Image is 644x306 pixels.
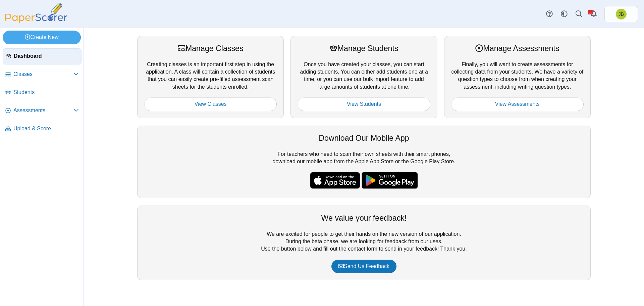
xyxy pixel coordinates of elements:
[13,89,79,96] span: Students
[3,31,81,44] a: Create New
[619,12,624,16] span: Joel Boyd
[3,18,70,24] a: PaperScorer
[3,121,82,137] a: Upload & Score
[444,36,591,118] div: Finally, you will want to create assessments for collecting data from your students. We have a va...
[13,71,73,78] span: Classes
[3,67,82,83] a: Classes
[137,36,284,118] div: Creating classes is an important first step in using the application. A class will contain a coll...
[144,97,277,111] a: View Classes
[144,133,584,143] div: Download Our Mobile App
[290,36,437,118] div: Once you have created your classes, you can start adding students. You can either add students on...
[13,107,73,114] span: Assessments
[137,206,591,280] div: We are excited for people to get their hands on the new version of our application. During the be...
[451,43,584,54] div: Manage Assessments
[3,48,82,64] a: Dashboard
[338,263,389,269] span: Send Us Feedback
[144,213,584,223] div: We value your feedback!
[298,97,430,111] a: View Students
[298,43,430,54] div: Manage Students
[362,172,418,189] img: google-play-badge.png
[331,260,396,273] a: Send Us Feedback
[310,172,360,189] img: apple-store-badge.svg
[14,52,78,60] span: Dashboard
[3,85,82,101] a: Students
[144,43,277,54] div: Manage Classes
[3,103,82,119] a: Assessments
[451,97,584,111] a: View Assessments
[604,6,638,22] a: Joel Boyd
[616,9,627,19] span: Joel Boyd
[586,7,601,21] a: Alerts
[3,3,70,23] img: PaperScorer
[137,126,591,198] div: For teachers who need to scan their own sheets with their smart phones, download our mobile app f...
[13,125,79,132] span: Upload & Score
